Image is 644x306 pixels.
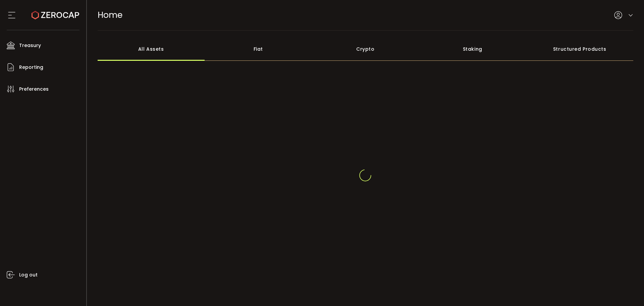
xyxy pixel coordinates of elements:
[19,270,38,280] span: Log out
[98,37,205,61] div: All Assets
[526,37,634,61] div: Structured Products
[19,84,49,94] span: Preferences
[98,9,122,21] span: Home
[205,37,312,61] div: Fiat
[419,37,526,61] div: Staking
[19,62,43,72] span: Reporting
[312,37,419,61] div: Crypto
[19,41,41,50] span: Treasury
